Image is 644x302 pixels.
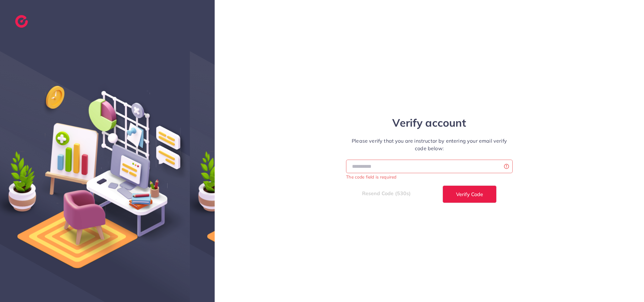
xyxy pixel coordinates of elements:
h1: Verify account [346,117,513,129]
p: Please verify that you are instructor by entering your email verify code below: [346,137,513,152]
button: Verify Code [443,185,497,203]
small: The code field is required [346,174,396,179]
span: Verify Code [456,192,483,197]
img: logo [15,15,28,28]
